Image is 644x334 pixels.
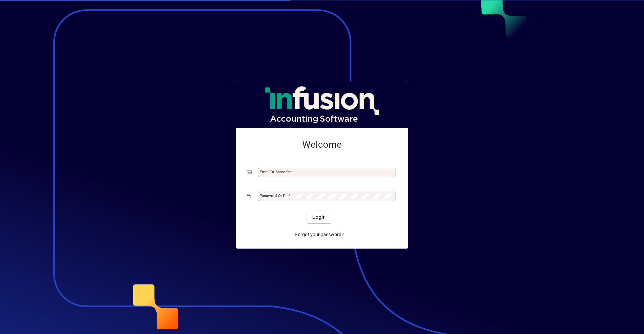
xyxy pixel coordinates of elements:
[312,214,326,221] span: Login
[260,193,288,198] mat-label: Password or Pin
[247,139,397,150] h2: Welcome
[260,170,290,174] mat-label: Email or Barcode
[295,231,344,238] span: Forgot your password?
[292,228,346,241] a: Forgot your password?
[307,211,331,223] button: Login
